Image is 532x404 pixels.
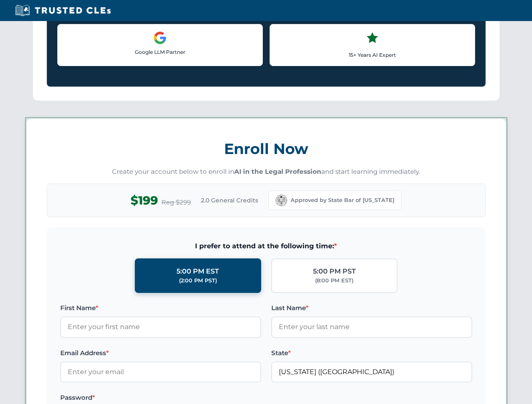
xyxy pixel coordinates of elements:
label: Password [60,393,261,403]
img: California Bar [275,194,287,206]
input: Enter your email [60,361,261,383]
label: Email Address [60,348,261,358]
strong: AI in the Legal Profession [234,167,321,175]
label: Last Name [271,303,472,313]
h3: Enroll Now [47,136,486,162]
p: 15+ Years AI Expert [277,51,468,59]
input: California (CA) [271,361,472,383]
div: (2:00 PM PST) [179,276,217,285]
span: 2.0 General Credits [201,196,258,205]
p: Create your account below to enroll in and start learning immediately. [47,167,486,177]
span: Reg $299 [161,197,191,207]
img: Google [153,31,167,45]
p: Google LLM Partner [64,48,256,56]
div: (8:00 PM EST) [315,276,353,285]
label: First Name [60,303,261,313]
input: Enter your last name [271,316,472,338]
input: Enter your first name [60,316,261,338]
div: 5:00 PM PST [313,266,356,277]
img: Trusted CLEs [13,4,113,17]
span: $199 [131,191,158,210]
div: 5:00 PM EST [176,266,219,277]
span: Approved by State Bar of [US_STATE] [291,196,394,205]
span: I prefer to attend at the following time: [60,241,472,252]
label: State [271,348,472,358]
